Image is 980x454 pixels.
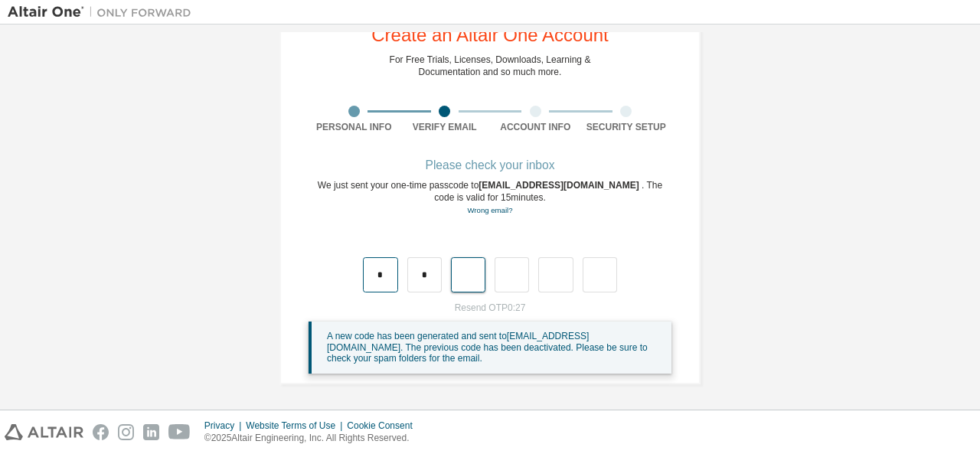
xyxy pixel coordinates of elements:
[93,424,109,440] img: facebook.svg
[246,420,347,432] div: Website Terms of Use
[143,424,159,440] img: linkedin.svg
[467,206,512,214] a: Go back to the registration form
[581,121,672,133] div: Security Setup
[347,420,421,432] div: Cookie Consent
[490,121,581,133] div: Account Info
[204,432,422,445] p: © 2025 Altair Engineering, Inc. All Rights Reserved.
[168,424,191,440] img: youtube.svg
[371,26,609,44] div: Create an Altair One Account
[118,424,134,440] img: instagram.svg
[309,161,671,170] div: Please check your inbox
[8,5,199,20] img: Altair One
[5,424,83,440] img: altair_logo.svg
[479,180,642,191] span: [EMAIL_ADDRESS][DOMAIN_NAME]
[204,420,246,432] div: Privacy
[309,179,671,217] div: We just sent your one-time passcode to . The code is valid for 15 minutes.
[400,121,491,133] div: Verify Email
[390,54,591,78] div: For Free Trials, Licenses, Downloads, Learning & Documentation and so much more.
[327,331,648,364] span: A new code has been generated and sent to [EMAIL_ADDRESS][DOMAIN_NAME] . The previous code has be...
[309,121,400,133] div: Personal Info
